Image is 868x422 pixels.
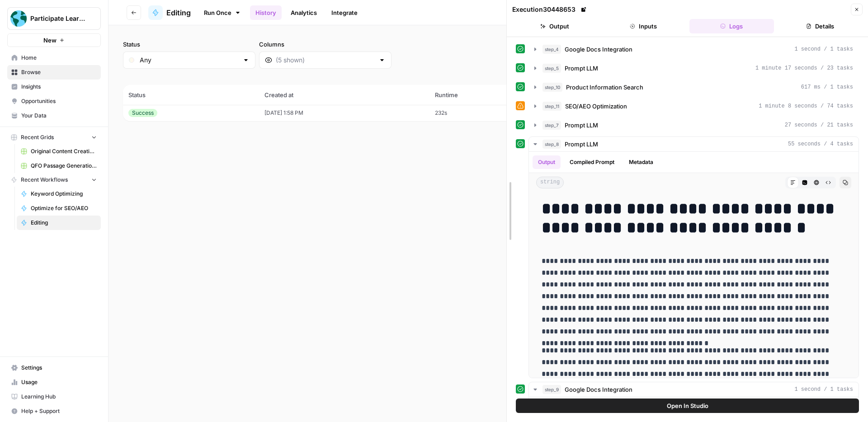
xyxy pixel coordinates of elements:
span: Your Data [21,112,97,120]
span: Participate Learning [30,14,85,23]
label: Columns [259,40,392,49]
span: Usage [21,378,97,386]
td: [DATE] 1:58 PM [259,105,429,121]
span: New [43,36,57,45]
span: Help + Support [21,407,97,415]
span: Settings [21,364,97,372]
a: Home [7,51,101,65]
a: Opportunities [7,94,101,108]
span: Opportunities [21,97,97,105]
a: Your Data [7,108,101,123]
span: Editing [166,7,191,18]
a: Learning Hub [7,389,101,404]
button: Recent Grids [7,131,101,144]
span: Home [21,54,97,62]
div: Success [128,109,157,117]
a: Integrate [326,5,363,20]
a: Editing [17,216,101,230]
a: Original Content Creation Grid [17,144,101,159]
a: Usage [7,375,101,389]
input: Any [140,56,239,65]
button: Workspace: Participate Learning [7,7,101,30]
span: Editing [31,219,97,227]
span: Optimize for SEO/AEO [31,204,97,212]
span: QFO Passage Generation Grid [31,162,97,170]
img: Participate Learning Logo [10,10,27,27]
a: Settings [7,361,101,375]
span: Learning Hub [21,393,97,401]
button: Help + Support [7,404,101,418]
th: Created at [259,85,429,105]
th: Status [123,85,259,105]
a: Insights [7,80,101,94]
a: Editing [148,5,191,20]
td: 232s [429,105,546,121]
a: Analytics [285,5,322,20]
a: Optimize for SEO/AEO [17,201,101,216]
a: History [250,5,282,20]
input: (5 shown) [276,56,375,65]
a: QFO Passage Generation Grid [17,159,101,173]
a: Browse [7,65,101,80]
button: New [7,33,101,47]
a: Run Once [198,5,246,20]
span: Original Content Creation Grid [31,147,97,155]
button: Recent Workflows [7,173,101,187]
span: Recent Workflows [21,176,68,184]
span: Browse [21,68,97,76]
a: Keyword Optimizing [17,187,101,201]
span: (1 records) [123,69,854,85]
label: Status [123,40,255,49]
span: Insights [21,83,97,91]
th: Runtime [429,85,546,105]
span: Keyword Optimizing [31,190,97,198]
span: Recent Grids [21,133,54,141]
